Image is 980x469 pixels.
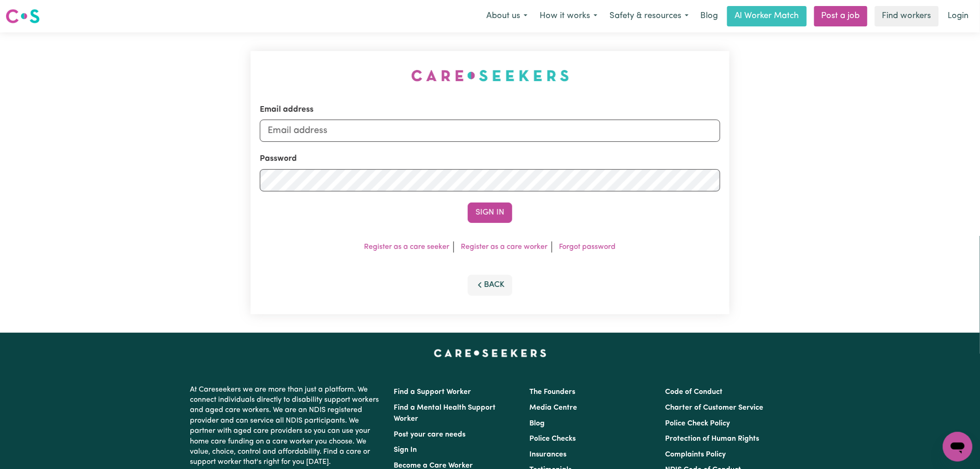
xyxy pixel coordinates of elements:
[942,6,974,26] a: Login
[468,275,512,295] button: Back
[875,6,939,26] a: Find workers
[260,153,297,165] label: Password
[6,8,40,25] img: Careseekers logo
[666,435,760,443] a: Protection of Human Rights
[529,420,545,427] a: Blog
[666,388,723,396] a: Code of Conduct
[695,6,723,26] a: Blog
[603,6,695,26] button: Safety & resources
[666,404,764,412] a: Charter of Customer Service
[480,6,534,26] button: About us
[529,404,577,412] a: Media Centre
[394,388,471,396] a: Find a Support Worker
[364,243,450,251] a: Register as a care seeker
[6,6,40,27] a: Careseekers logo
[434,349,547,357] a: Careseekers home page
[260,120,720,142] input: Email address
[666,420,730,427] a: Police Check Policy
[260,104,314,116] label: Email address
[461,243,548,251] a: Register as a care worker
[727,6,807,26] a: AI Worker Match
[814,6,867,26] a: Post a job
[534,6,603,26] button: How it works
[529,388,575,396] a: The Founders
[666,451,726,458] a: Complaints Policy
[394,446,417,454] a: Sign In
[529,451,566,458] a: Insurances
[559,243,616,251] a: Forgot password
[468,203,512,223] button: Sign In
[943,432,973,462] iframe: Button to launch messaging window
[394,404,496,423] a: Find a Mental Health Support Worker
[529,435,576,443] a: Police Checks
[394,431,465,438] a: Post your care needs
